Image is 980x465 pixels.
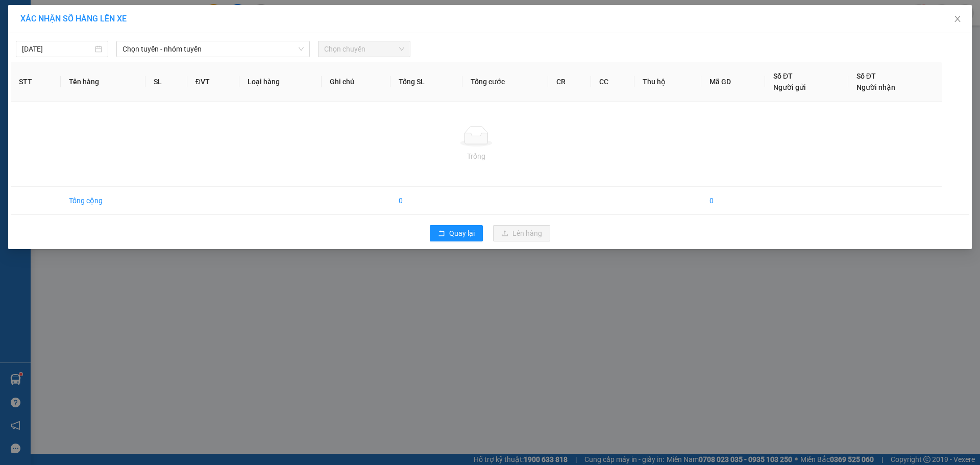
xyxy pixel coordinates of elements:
[856,83,895,91] span: Người nhận
[548,62,592,102] th: CR
[591,62,634,102] th: CC
[430,225,483,241] button: rollbackQuay lại
[145,62,187,102] th: SL
[122,41,304,57] span: Chọn tuyến - nhóm tuyến
[856,72,876,80] span: Số ĐT
[449,228,475,239] span: Quay lại
[701,187,765,215] td: 0
[239,62,322,102] th: Loại hàng
[462,62,548,102] th: Tổng cước
[298,46,304,52] span: down
[773,72,793,80] span: Số ĐT
[634,62,701,102] th: Thu hộ
[61,187,145,215] td: Tổng cộng
[61,62,145,102] th: Tên hàng
[773,83,806,91] span: Người gửi
[493,225,550,241] button: uploadLên hàng
[324,41,404,57] span: Chọn chuyến
[11,62,61,102] th: STT
[322,62,391,102] th: Ghi chú
[187,62,239,102] th: ĐVT
[953,15,962,23] span: close
[438,230,445,238] span: rollback
[390,187,462,215] td: 0
[943,5,972,34] button: Close
[20,14,127,23] span: XÁC NHẬN SỐ HÀNG LÊN XE
[390,62,462,102] th: Tổng SL
[701,62,765,102] th: Mã GD
[22,43,93,55] input: 13/09/2025
[19,151,934,162] div: Trống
